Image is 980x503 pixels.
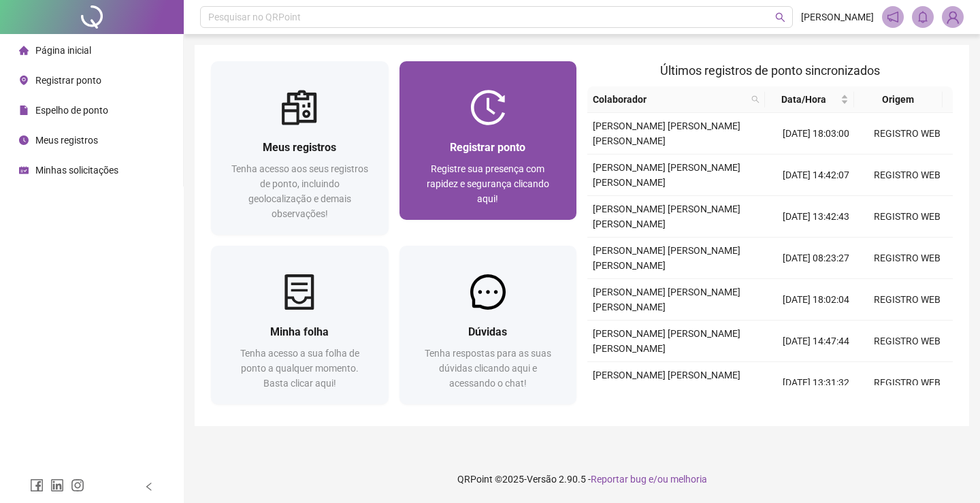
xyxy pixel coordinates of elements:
[19,76,29,85] span: environment
[593,370,740,395] span: [PERSON_NAME] [PERSON_NAME] [PERSON_NAME]
[19,165,29,175] span: schedule
[749,89,762,110] span: search
[770,321,862,362] td: [DATE] 14:47:44
[30,478,44,492] span: facebook
[770,113,862,155] td: [DATE] 18:03:00
[862,279,953,321] td: REGISTRO WEB
[801,10,874,25] span: [PERSON_NAME]
[399,61,577,220] a: Registrar pontoRegistre sua presença com rapidez e segurança clicando aqui!
[593,162,740,188] span: [PERSON_NAME] [PERSON_NAME] [PERSON_NAME]
[527,474,557,485] span: Versão
[593,92,746,107] span: Colaborador
[593,204,740,229] span: [PERSON_NAME] [PERSON_NAME] [PERSON_NAME]
[854,86,943,113] th: Origem
[775,12,785,22] span: search
[862,238,953,279] td: REGISTRO WEB
[211,246,389,404] a: Minha folhaTenha acesso a sua folha de ponto a qualquer momento. Basta clicar aqui!
[862,155,953,196] td: REGISTRO WEB
[593,328,740,354] span: [PERSON_NAME] [PERSON_NAME] [PERSON_NAME]
[263,141,336,154] span: Meus registros
[862,113,953,155] td: REGISTRO WEB
[943,7,963,27] img: 89733
[917,11,929,23] span: bell
[862,196,953,238] td: REGISTRO WEB
[35,75,101,86] span: Registrar ponto
[468,325,507,338] span: Dúvidas
[593,120,740,146] span: [PERSON_NAME] [PERSON_NAME] [PERSON_NAME]
[19,106,29,115] span: file
[660,63,880,78] span: Últimos registros de ponto sincronizados
[770,238,862,279] td: [DATE] 08:23:27
[751,95,759,103] span: search
[770,362,862,404] td: [DATE] 13:31:32
[50,478,64,492] span: linkedin
[593,287,740,312] span: [PERSON_NAME] [PERSON_NAME] [PERSON_NAME]
[765,86,854,113] th: Data/Hora
[184,455,980,503] footer: QRPoint © 2025 - 2.90.5 -
[35,105,108,116] span: Espelho de ponto
[19,46,29,55] span: home
[591,474,707,485] span: Reportar bug e/ou melhoria
[19,135,29,145] span: clock-circle
[887,11,899,23] span: notification
[770,279,862,321] td: [DATE] 18:02:04
[770,155,862,196] td: [DATE] 14:42:07
[231,163,368,219] span: Tenha acesso aos seus registros de ponto, incluindo geolocalização e demais observações!
[770,92,838,107] span: Data/Hora
[35,45,91,56] span: Página inicial
[144,482,154,491] span: left
[593,245,740,271] span: [PERSON_NAME] [PERSON_NAME] [PERSON_NAME]
[399,246,577,404] a: DúvidasTenha respostas para as suas dúvidas clicando aqui e acessando o chat!
[427,163,549,204] span: Registre sua presença com rapidez e segurança clicando aqui!
[862,321,953,362] td: REGISTRO WEB
[240,348,359,389] span: Tenha acesso a sua folha de ponto a qualquer momento. Basta clicar aqui!
[35,135,98,146] span: Meus registros
[35,165,118,176] span: Minhas solicitações
[425,348,551,389] span: Tenha respostas para as suas dúvidas clicando aqui e acessando o chat!
[862,362,953,404] td: REGISTRO WEB
[770,196,862,238] td: [DATE] 13:42:43
[270,325,329,338] span: Minha folha
[211,61,389,235] a: Meus registrosTenha acesso aos seus registros de ponto, incluindo geolocalização e demais observa...
[71,478,84,492] span: instagram
[450,141,525,154] span: Registrar ponto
